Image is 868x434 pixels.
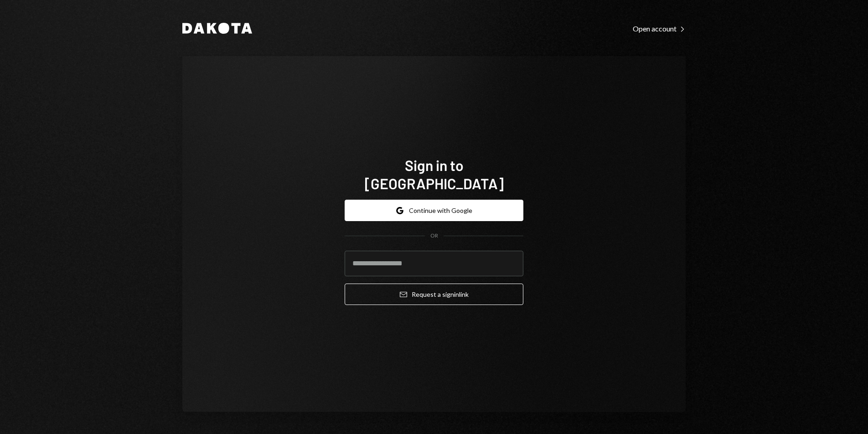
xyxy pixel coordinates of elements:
[633,23,686,33] a: Open account
[633,24,686,33] div: Open account
[430,232,438,240] div: OR
[345,200,523,221] button: Continue with Google
[345,284,523,305] button: Request a signinlink
[345,156,523,192] h1: Sign in to [GEOGRAPHIC_DATA]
